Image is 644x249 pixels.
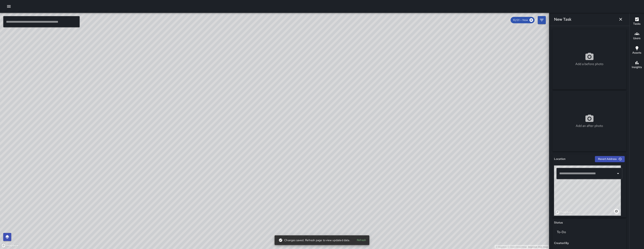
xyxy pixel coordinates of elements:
p: Add a before photo [575,62,603,66]
button: Revert Address [595,156,625,162]
p: To-Do [557,230,622,235]
h6: Created By [554,241,569,245]
p: Add an after photo [576,123,603,128]
h6: New Task [554,16,571,22]
span: 10/01 — Now [511,18,530,22]
button: Tasks [630,14,644,29]
button: Insights [630,58,644,72]
button: Filters [538,16,546,24]
h6: Users [633,36,641,41]
h6: Insights [632,65,642,69]
h6: Location [554,157,566,161]
h6: Tasks [633,22,641,26]
button: Users [630,29,644,43]
button: Assets [630,43,644,58]
button: Refresh [355,237,368,243]
h6: Status [554,220,563,225]
div: Changes saved. Refresh page to view updated data. [279,237,350,244]
button: Open [615,171,621,176]
h6: Assets [632,51,641,55]
div: 10/01 — Now [511,17,535,23]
